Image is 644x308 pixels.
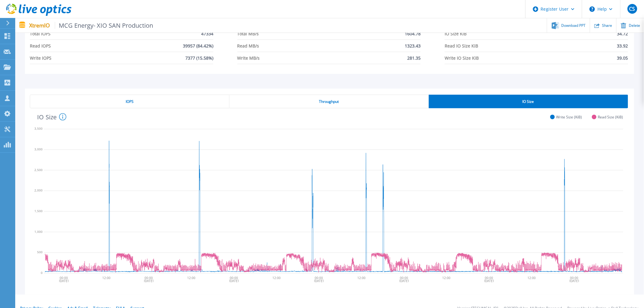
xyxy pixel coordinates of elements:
span: Read IO Size KiB [445,40,478,52]
text: 00:00 [571,276,579,280]
text: 2,000 [34,188,43,193]
text: 00:00 [315,276,324,280]
text: [DATE] [229,279,239,283]
span: Throughput [319,99,339,104]
span: IO Size [523,99,534,104]
text: 00:00 [486,276,494,280]
span: Write MB/s [237,52,260,64]
text: 12:00 [358,276,366,280]
span: Download PPT [562,24,586,27]
span: 39.05 [617,52,628,64]
span: Total IOPS [30,28,51,40]
span: 33.92 [617,40,628,52]
span: Write Size (KiB) [556,115,582,119]
span: 7377 (15.58%) [185,52,213,64]
text: [DATE] [400,279,409,283]
text: 12:00 [102,276,110,280]
span: 281.35 [407,52,421,64]
text: 12:00 [528,276,537,280]
span: Share [602,24,612,27]
span: 1604.78 [405,28,421,40]
text: 00:00 [60,276,68,280]
span: Write IOPS [30,52,51,64]
span: MCG Energy- XIO SAN Production [55,22,153,29]
span: Read IOPS [30,40,51,52]
span: IO Size KiB [445,28,467,40]
span: CS [629,6,635,11]
span: Read Size (KiB) [598,115,623,119]
text: 3,000 [34,147,43,151]
text: 1,000 [34,229,43,234]
span: 1323.43 [405,40,421,52]
text: [DATE] [570,279,580,283]
text: [DATE] [485,279,495,283]
text: 3,500 [34,127,43,131]
text: 0 [41,271,43,275]
text: 12:00 [273,276,281,280]
span: IOPS [126,99,134,104]
h4: IO Size [37,113,66,121]
span: Delete [629,24,640,27]
text: 1,500 [34,209,43,213]
text: 12:00 [443,276,451,280]
text: [DATE] [59,279,68,283]
text: 12:00 [187,276,196,280]
text: [DATE] [315,279,324,283]
span: 34.72 [617,28,628,40]
span: Read MB/s [237,40,259,52]
text: 00:00 [401,276,409,280]
span: 47334 [201,28,213,40]
text: 00:00 [230,276,238,280]
text: [DATE] [144,279,154,283]
span: Write IO Size KiB [445,52,479,64]
text: 2,500 [34,168,43,172]
span: Total MB/s [237,28,259,40]
text: 00:00 [145,276,153,280]
text: 500 [37,250,43,254]
span: 39957 (84.42%) [183,40,213,52]
p: XtremIO [29,22,153,29]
